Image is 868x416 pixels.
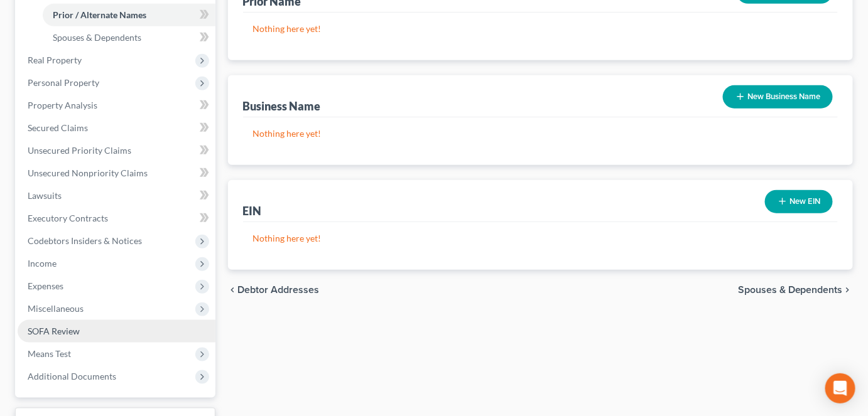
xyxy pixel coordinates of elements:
div: Business Name [243,99,321,114]
div: Open Intercom Messenger [825,373,855,403]
a: Secured Claims [18,117,215,139]
a: SOFA Review [18,320,215,343]
span: SOFA Review [28,326,80,336]
a: Unsecured Nonpriority Claims [18,162,215,184]
span: Secured Claims [28,122,88,133]
span: Codebtors Insiders & Notices [28,235,142,246]
a: Lawsuits [18,184,215,207]
div: EIN [243,203,262,218]
button: New EIN [765,190,833,213]
span: Executory Contracts [28,213,108,223]
span: Unsecured Priority Claims [28,145,131,156]
span: Miscellaneous [28,303,84,314]
span: Means Test [28,348,71,359]
span: Spouses & Dependents [738,285,843,295]
span: Expenses [28,280,63,291]
span: Debtor Addresses [238,285,320,295]
i: chevron_left [228,285,238,295]
a: Spouses & Dependents [43,26,215,49]
button: chevron_left Debtor Addresses [228,285,320,295]
a: Executory Contracts [18,207,215,230]
span: Income [28,258,57,269]
span: Additional Documents [28,371,116,381]
span: Real Property [28,55,82,65]
span: Unsecured Nonpriority Claims [28,168,148,178]
p: Nothing here yet! [253,127,828,140]
a: Prior / Alternate Names [43,4,215,26]
span: Lawsuits [28,190,62,201]
span: Prior / Alternate Names [53,9,146,20]
span: Spouses & Dependents [53,32,141,43]
p: Nothing here yet! [253,23,828,35]
span: Property Analysis [28,100,97,110]
a: Unsecured Priority Claims [18,139,215,162]
button: New Business Name [723,85,833,109]
p: Nothing here yet! [253,232,828,245]
a: Property Analysis [18,94,215,117]
span: Personal Property [28,77,99,88]
button: Spouses & Dependents chevron_right [738,285,853,295]
i: chevron_right [843,285,853,295]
